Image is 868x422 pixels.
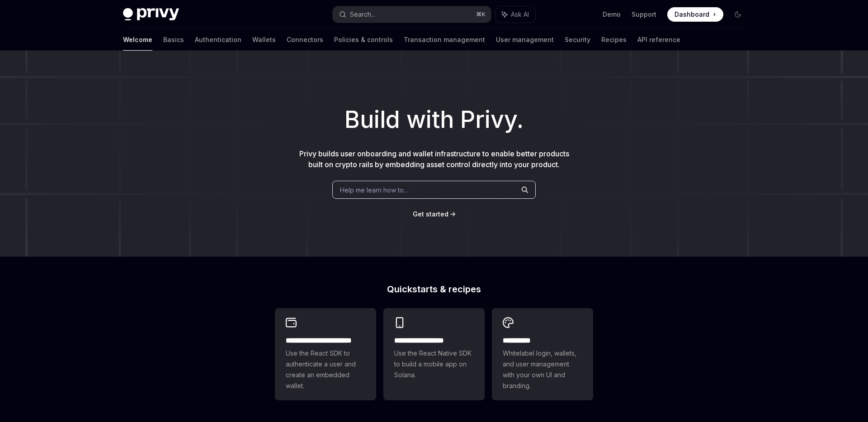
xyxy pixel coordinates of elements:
span: Use the React SDK to authenticate a user and create an embedded wallet. [286,348,365,391]
span: Dashboard [675,10,709,19]
a: Transaction management [404,29,485,51]
a: User management [496,29,554,51]
button: Search...⌘K [333,6,491,23]
a: Authentication [195,29,241,51]
a: Recipes [601,29,627,51]
span: Use the React Native SDK to build a mobile app on Solana. [394,348,474,380]
a: **** **** **** ***Use the React Native SDK to build a mobile app on Solana. [383,308,485,400]
button: Toggle dark mode [731,7,745,22]
a: API reference [637,29,680,51]
a: Security [565,29,590,51]
a: Basics [163,29,184,51]
a: Get started [413,210,448,219]
h1: Build with Privy. [14,102,854,137]
h2: Quickstarts & recipes [275,285,593,294]
a: Policies & controls [334,29,393,51]
span: Ask AI [511,10,529,19]
span: Get started [413,210,448,218]
span: Whitelabel login, wallets, and user management with your own UI and branding. [503,348,582,391]
a: Dashboard [667,7,723,22]
a: **** *****Whitelabel login, wallets, and user management with your own UI and branding. [492,308,593,400]
a: Connectors [287,29,323,51]
a: Wallets [252,29,276,51]
span: Help me learn how to… [340,185,409,195]
a: Welcome [123,29,152,51]
div: Search... [350,9,375,20]
span: ⌘ K [476,11,486,18]
img: dark logo [123,8,179,21]
a: Demo [603,10,621,19]
a: Support [632,10,656,19]
button: Ask AI [495,6,535,23]
span: Privy builds user onboarding and wallet infrastructure to enable better products built on crypto ... [299,149,569,169]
